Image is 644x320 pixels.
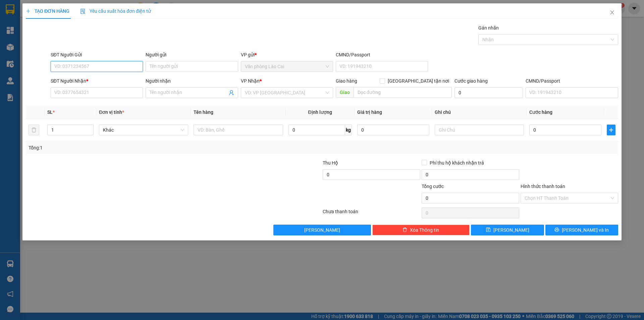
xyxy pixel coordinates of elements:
span: Giao hàng [336,78,357,84]
span: VP Nhận [241,78,260,84]
button: printer[PERSON_NAME] và In [545,225,618,235]
span: plus [26,9,31,13]
span: Yêu cầu xuất hóa đơn điện tử [80,8,151,14]
span: user-add [229,90,234,95]
input: VD: Bàn, Ghế [194,125,283,135]
div: Người gửi [146,51,238,58]
span: save [486,227,491,233]
span: delete [402,227,407,233]
div: VP gửi [241,51,333,58]
div: CMND/Passport [526,77,618,85]
span: [GEOGRAPHIC_DATA] tận nơi [385,77,452,85]
th: Ghi chú [432,106,527,119]
span: Đơn vị tính [99,109,124,115]
span: Giao [336,87,354,98]
span: kg [345,125,352,135]
button: save[PERSON_NAME] [471,225,544,235]
span: Tổng cước [422,184,444,189]
input: 0 [357,125,429,135]
button: delete [29,125,39,135]
span: close [609,10,615,15]
button: [PERSON_NAME] [273,225,371,235]
div: CMND/Passport [336,51,428,58]
span: Văn phòng Lào Cai [245,61,329,72]
button: Close [603,3,622,22]
div: Tổng: 1 [29,144,249,151]
span: SL [47,109,53,115]
label: Gán nhãn [478,25,499,31]
button: plus [607,125,615,135]
label: Hình thức thanh toán [521,184,565,189]
span: [PERSON_NAME] [493,226,529,234]
span: Xóa Thông tin [410,226,439,234]
span: Tên hàng [194,109,213,115]
input: Dọc đường [354,87,452,98]
span: Giá trị hàng [357,109,382,115]
input: Cước giao hàng [454,87,523,98]
input: Ghi Chú [435,125,524,135]
span: TẠO ĐƠN HÀNG [26,8,69,14]
span: printer [554,227,559,233]
button: deleteXóa Thông tin [372,225,470,235]
span: Phí thu hộ khách nhận trả [427,159,487,167]
span: Thu Hộ [323,160,338,166]
div: SĐT Người Nhận [51,77,143,85]
label: Cước giao hàng [454,78,488,84]
span: [PERSON_NAME] [304,226,340,234]
div: SĐT Người Gửi [51,51,143,58]
div: Người nhận [146,77,238,85]
span: Cước hàng [529,109,552,115]
span: Định lượng [308,109,332,115]
span: Khác [103,125,184,135]
span: plus [607,127,615,133]
div: Chưa thanh toán [322,208,421,220]
img: icon [80,9,86,14]
span: [PERSON_NAME] và In [562,226,609,234]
